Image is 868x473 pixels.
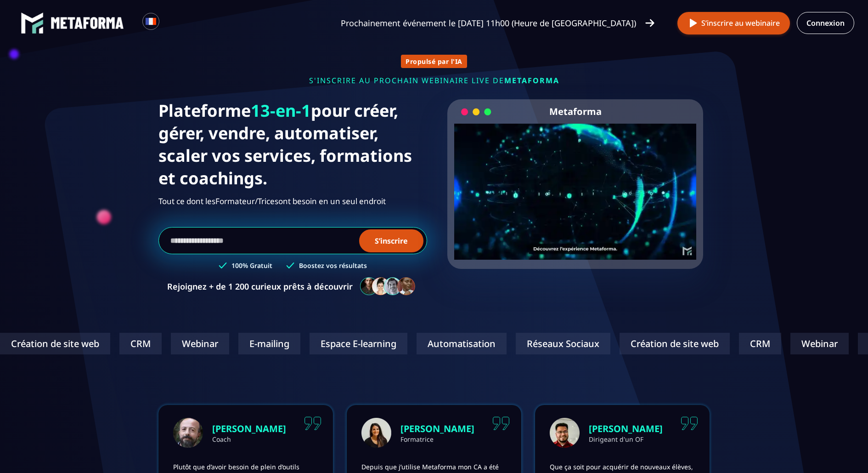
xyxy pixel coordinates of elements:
img: community-people [357,277,419,296]
div: Webinar [169,333,227,354]
div: CRM [737,333,779,354]
span: Formateur/Trices [215,194,278,209]
img: profile [361,418,391,448]
img: profile [173,418,203,448]
div: Search for option [159,13,182,33]
h3: 100% Gratuit [231,261,272,270]
img: quote [304,416,321,430]
div: Espace E-learning [308,333,406,354]
button: S’inscrire au webinaire [677,12,790,34]
p: Rejoignez + de 1 200 curieux prêts à découvrir [167,281,353,292]
span: METAFORMA [504,75,559,85]
p: Propulsé par l'IA [406,57,462,66]
h2: Metaforma [549,99,602,124]
p: Prochainement événement le [DATE] 11h00 (Heure de [GEOGRAPHIC_DATA]) [341,17,636,29]
p: [PERSON_NAME] [212,422,286,435]
div: Création de site web [618,333,728,354]
input: Search for option [167,17,174,28]
button: S’inscrire [359,229,423,252]
span: 13-en-1 [251,99,311,122]
a: Connexion [797,12,854,34]
div: CRM [118,333,160,354]
div: Automatisation [415,333,505,354]
h2: Tout ce dont les ont besoin en un seul endroit [158,194,427,209]
img: play [688,17,699,29]
div: Réseaux Sociaux [514,333,609,354]
img: profile [550,418,580,448]
img: logo [51,17,124,29]
div: Webinar [789,333,847,354]
p: Formatrice [400,435,474,444]
p: [PERSON_NAME] [400,422,474,435]
img: quote [492,416,510,430]
img: logo [21,11,44,34]
p: [PERSON_NAME] [589,422,663,435]
video: Your browser does not support the video tag. [454,124,696,245]
img: checked [286,261,294,270]
p: Coach [212,435,286,444]
h3: Boostez vos résultats [299,261,367,270]
img: fr [145,16,157,27]
img: quote [681,416,698,430]
p: s'inscrire au prochain webinaire live de [158,75,710,85]
p: Dirigeant d'un OF [589,435,663,444]
img: arrow-right [645,18,654,28]
div: E-mailing [237,333,299,354]
h1: Plateforme pour créer, gérer, vendre, automatiser, scaler vos services, formations et coachings. [158,99,427,189]
img: checked [219,261,227,270]
img: loading [461,108,491,116]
